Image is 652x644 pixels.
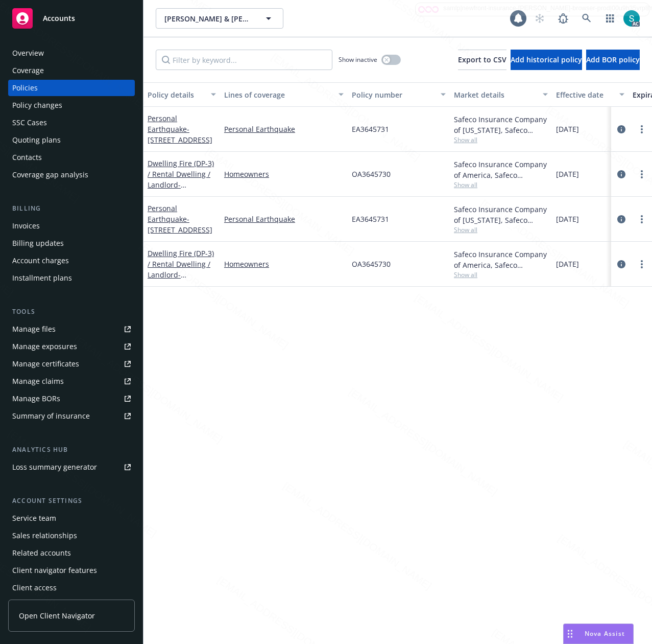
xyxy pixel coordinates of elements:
[148,158,214,200] a: Dwelling Fire (DP-3) / Rental Dwelling / Landlord
[8,510,135,526] a: Service team
[12,408,90,424] div: Summary of insurance
[552,82,629,107] button: Effective date
[454,204,548,225] div: Safeco Insurance Company of [US_STATE], Safeco Insurance (Liberty Mutual)
[12,510,56,526] div: Service team
[454,249,548,270] div: Safeco Insurance Company of America, Safeco Insurance (Liberty Mutual)
[8,218,135,234] a: Invoices
[12,235,64,251] div: Billing updates
[8,114,135,131] a: SSC Cases
[454,135,548,144] span: Show all
[553,8,573,29] a: Report a Bug
[12,545,71,561] div: Related accounts
[8,45,135,61] a: Overview
[352,214,389,224] span: EA3645731
[636,123,648,135] a: more
[8,338,135,355] span: Manage exposures
[8,307,135,317] div: Tools
[224,124,344,134] a: Personal Earthquake
[454,270,548,279] span: Show all
[352,169,391,179] span: OA3645730
[623,10,640,27] img: photo
[8,545,135,561] a: Related accounts
[148,113,212,145] a: Personal Earthquake
[615,168,627,180] a: circleInformation
[600,8,620,29] a: Switch app
[8,356,135,372] a: Manage certificates
[148,89,205,100] div: Policy details
[8,373,135,389] a: Manage claims
[12,527,77,544] div: Sales relationships
[8,408,135,424] a: Summary of insurance
[12,132,61,148] div: Quoting plans
[12,97,62,113] div: Policy changes
[8,580,135,596] a: Client access
[8,97,135,113] a: Policy changes
[615,123,627,135] a: circleInformation
[8,390,135,407] a: Manage BORs
[454,114,548,135] div: Safeco Insurance Company of [US_STATE], Safeco Insurance (Liberty Mutual)
[12,218,40,234] div: Invoices
[8,270,135,286] a: Installment plans
[8,203,135,214] div: Billing
[224,89,332,100] div: Lines of coverage
[8,132,135,148] a: Quoting plans
[8,527,135,544] a: Sales relationships
[586,50,640,70] button: Add BOR policy
[220,82,348,107] button: Lines of coverage
[143,82,220,107] button: Policy details
[8,80,135,96] a: Policies
[352,259,391,269] span: OA3645730
[454,225,548,234] span: Show all
[352,124,389,134] span: EA3645731
[8,235,135,251] a: Billing updates
[8,321,135,337] a: Manage files
[12,167,88,183] div: Coverage gap analysis
[454,159,548,180] div: Safeco Insurance Company of America, Safeco Insurance (Liberty Mutual)
[12,114,47,131] div: SSC Cases
[224,214,344,224] a: Personal Earthquake
[12,373,64,389] div: Manage claims
[556,259,579,269] span: [DATE]
[511,50,582,70] button: Add historical policy
[348,82,450,107] button: Policy number
[556,124,579,134] span: [DATE]
[12,149,42,166] div: Contacts
[458,50,506,70] button: Export to CSV
[556,214,579,224] span: [DATE]
[156,50,332,70] input: Filter by keyword...
[636,213,648,225] a: more
[156,8,283,29] button: [PERSON_NAME] & [PERSON_NAME]
[8,149,135,166] a: Contacts
[8,4,135,33] a: Accounts
[148,248,214,290] a: Dwelling Fire (DP-3) / Rental Dwelling / Landlord
[8,62,135,79] a: Coverage
[458,55,506,64] span: Export to CSV
[8,252,135,269] a: Account charges
[8,496,135,506] div: Account settings
[43,14,75,22] span: Accounts
[615,258,627,270] a: circleInformation
[576,8,597,29] a: Search
[19,610,95,621] span: Open Client Navigator
[12,252,69,269] div: Account charges
[586,55,640,64] span: Add BOR policy
[454,180,548,189] span: Show all
[8,167,135,183] a: Coverage gap analysis
[12,270,72,286] div: Installment plans
[12,459,97,475] div: Loss summary generator
[12,562,97,579] div: Client navigator features
[339,55,377,64] span: Show inactive
[563,624,634,644] button: Nova Assist
[12,62,44,79] div: Coverage
[12,356,79,372] div: Manage certificates
[564,624,576,643] div: Drag to move
[8,459,135,475] a: Loss summary generator
[148,270,212,290] span: - [STREET_ADDRESS]
[164,13,253,24] span: [PERSON_NAME] & [PERSON_NAME]
[454,89,537,100] div: Market details
[636,258,648,270] a: more
[556,89,613,100] div: Effective date
[12,390,60,407] div: Manage BORs
[12,580,57,596] div: Client access
[12,80,38,96] div: Policies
